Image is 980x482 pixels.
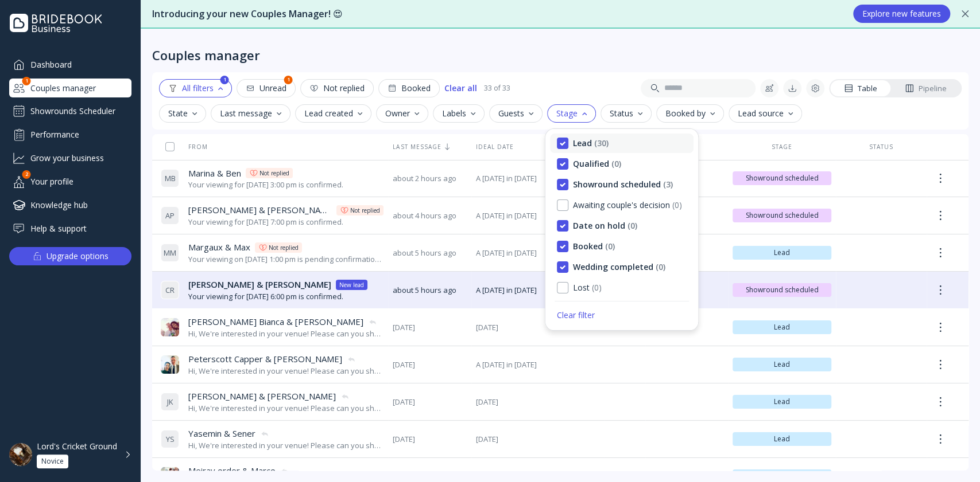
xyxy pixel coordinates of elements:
div: ( 30 ) [594,138,609,148]
button: Booked [378,79,440,97]
button: Stage [547,104,596,123]
div: Couples manager [152,47,260,63]
span: [DATE] [393,397,466,407]
button: Guests [489,104,543,123]
span: [PERSON_NAME] & [PERSON_NAME] [188,279,331,291]
div: Booked [573,241,603,252]
div: Lord's Cricket Ground [37,441,117,452]
img: dpr=2,fit=cover,g=face,w=48,h=48 [9,443,32,466]
div: 33 of 33 [484,83,510,93]
a: Couples manager1 [9,79,131,97]
div: 1 [220,76,229,84]
button: Clear all [444,79,477,97]
div: Wedding completed [573,262,653,272]
div: ( 0 ) [627,221,637,231]
div: 2 [22,170,31,179]
a: Dashboard [9,55,131,74]
div: Stage [733,143,831,151]
a: Knowledge hub [9,195,131,214]
span: [DATE] [476,397,599,407]
div: Hi, We're interested in your venue! Please can you share your availability around our ideal date,... [188,328,384,339]
div: J K [161,393,179,411]
button: Labels [433,104,485,123]
div: Novice [41,457,64,466]
span: Lead [737,360,827,369]
div: Not replied [269,243,299,252]
button: Not replied [300,79,374,97]
div: Your viewing on [DATE] 1:00 pm is pending confirmation. The venue will approve or decline shortly... [188,254,384,265]
div: ( 3 ) [663,179,673,190]
div: ( 0 ) [592,283,602,293]
span: [PERSON_NAME] Bianca & [PERSON_NAME] [188,316,363,328]
a: Performance [9,125,131,144]
div: Booked [388,84,431,93]
button: Upgrade options [9,247,131,265]
div: Couples manager [9,79,131,97]
a: Help & support [9,219,131,238]
div: New lead [339,280,364,289]
button: Lead source [729,104,802,123]
div: Hi, We're interested in your venue! Please can you share your availability around our ideal date,... [188,403,384,414]
span: Lead [737,323,827,332]
div: Lead [573,138,592,148]
div: Lost [573,283,590,293]
div: State [168,109,197,118]
div: Upgrade options [47,248,109,264]
div: ( 0 ) [611,159,621,169]
div: From [161,143,208,151]
div: Labels [442,109,475,118]
button: Booked by [656,104,724,123]
a: Showrounds Scheduler [9,102,131,120]
span: A [DATE] in [DATE] [476,359,599,370]
div: A P [161,206,179,225]
div: All filters [168,84,223,93]
div: Not replied [350,206,380,215]
span: Showround scheduled [737,211,827,220]
button: Explore new features [853,5,950,23]
div: Booked by [665,109,715,118]
span: [DATE] [393,434,466,445]
div: Stage [556,109,587,118]
span: about 4 hours ago [393,210,466,221]
span: Yasemin & Sener [188,428,255,440]
div: Unread [246,84,286,93]
div: Lead source [738,109,793,118]
div: Your viewing for [DATE] 7:00 pm is confirmed. [188,217,384,228]
div: ( 0 ) [672,200,682,210]
div: Y S [161,430,179,448]
span: Lead [737,434,827,444]
div: Your viewing for [DATE] 3:00 pm is confirmed. [188,179,343,190]
button: Unread [237,79,296,97]
span: A [DATE] in [DATE] [476,248,599,258]
a: Grow your business [9,148,131,167]
span: [DATE] [476,434,599,445]
button: Last message [211,104,290,123]
span: [DATE] [476,322,599,333]
button: Lead created [295,104,371,123]
span: A [DATE] in [DATE] [476,173,599,184]
div: Table [844,83,877,94]
div: Status [610,109,642,118]
span: Showround scheduled [737,174,827,183]
button: Status [601,104,652,123]
div: Status [840,143,923,151]
span: [DATE] [393,359,466,370]
span: [PERSON_NAME] & [PERSON_NAME] [188,390,336,402]
div: Awaiting couple's decision [573,200,670,210]
div: Hi, We're interested in your venue! Please can you share your availability around our ideal date,... [188,366,384,377]
span: [DATE] [393,322,466,333]
div: Last message [220,109,281,118]
div: Introducing your new Couples Manager! 😍 [152,7,842,21]
a: Clear filter [557,309,595,321]
div: Not replied [309,84,365,93]
div: M M [161,244,179,262]
span: Margaux & Max [188,241,250,253]
button: State [159,104,206,123]
div: Lead created [304,109,362,118]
